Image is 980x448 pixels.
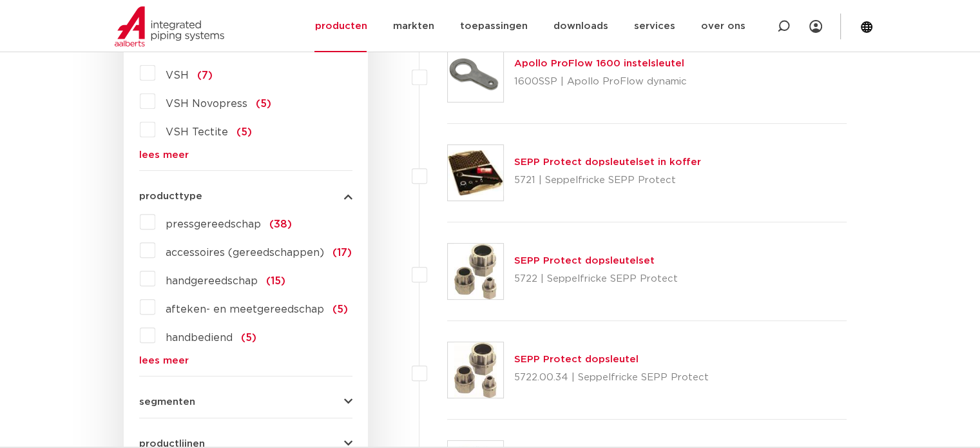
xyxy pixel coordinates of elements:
a: SEPP Protect dopsleutelset [514,256,655,266]
img: Thumbnail for SEPP Protect dopsleutelset [448,244,503,299]
p: 5722.00.34 | Seppelfricke SEPP Protect [514,367,709,388]
span: (5) [241,333,256,343]
p: 5721 | Seppelfricke SEPP Protect [514,170,701,191]
span: (5) [256,99,271,109]
span: (38) [269,219,292,229]
span: handbediend [166,333,233,343]
button: producttype [139,191,352,201]
span: (7) [197,70,213,81]
span: segmenten [139,397,195,407]
span: VSH Novopress [166,99,247,109]
a: SEPP Protect dopsleutel [514,355,639,364]
span: accessoires (gereedschappen) [166,248,324,258]
p: 1600SSP | Apollo ProFlow dynamic [514,72,687,92]
span: handgereedschap [166,276,258,286]
span: VSH [166,70,189,81]
span: (5) [332,304,348,315]
p: 5722 | Seppelfricke SEPP Protect [514,269,678,289]
span: (15) [266,276,285,286]
span: pressgereedschap [166,219,261,229]
span: (5) [236,127,252,137]
span: producttype [139,191,202,201]
span: afteken- en meetgereedschap [166,304,324,315]
a: SEPP Protect dopsleutelset in koffer [514,157,701,167]
span: (17) [332,248,352,258]
span: VSH Tectite [166,127,228,137]
button: segmenten [139,397,352,407]
img: Thumbnail for Apollo ProFlow 1600 instelsleutel [448,46,503,102]
a: Apollo ProFlow 1600 instelsleutel [514,59,684,68]
img: Thumbnail for SEPP Protect dopsleutel [448,342,503,398]
a: lees meer [139,356,352,365]
a: lees meer [139,150,352,160]
img: Thumbnail for SEPP Protect dopsleutelset in koffer [448,145,503,200]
